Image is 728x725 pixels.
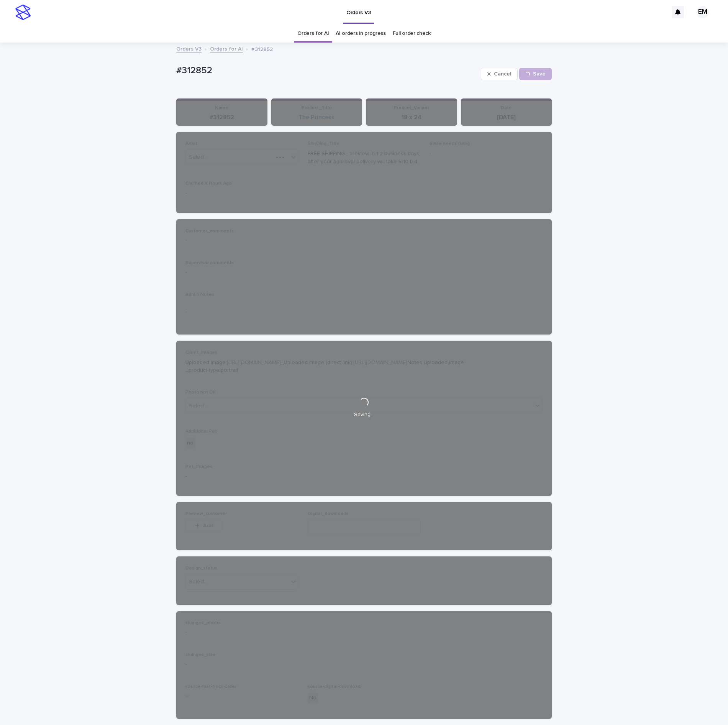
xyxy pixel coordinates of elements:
[354,412,374,418] p: Saving…
[481,68,518,80] button: Cancel
[533,71,546,77] span: Save
[15,5,31,20] img: stacker-logo-s-only.png
[176,65,478,76] p: #312852
[336,25,386,43] a: AI orders in progress
[494,71,511,77] span: Cancel
[697,6,709,18] div: EM
[176,44,202,53] a: Orders V3
[519,68,552,80] button: Save
[210,44,243,53] a: Orders for AI
[393,25,431,43] a: Full order check
[297,25,329,43] a: Orders for AI
[251,44,273,53] p: #312852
